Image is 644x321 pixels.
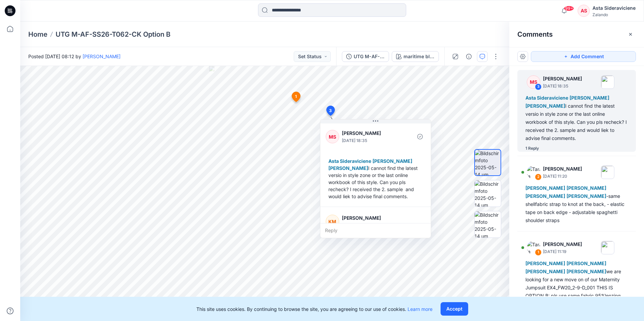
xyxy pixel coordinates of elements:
div: Zalando [592,12,636,17]
button: Details [463,51,474,62]
button: Add Comment [531,51,636,62]
button: Accept [441,302,468,316]
span: [PERSON_NAME] [373,158,412,164]
p: UTG M-AF-SS26-T062-CK Option B [56,30,170,39]
div: Reply [320,223,431,238]
span: [PERSON_NAME] [567,260,606,266]
div: UTG M-AF-SS26-T062-CK Option A [354,53,385,60]
p: [PERSON_NAME] [342,129,397,137]
span: [PERSON_NAME] [525,103,565,109]
span: 1 [295,94,297,100]
span: [PERSON_NAME] [567,185,606,191]
button: maritime blue [392,51,439,62]
span: [PERSON_NAME] [525,185,565,191]
p: [PERSON_NAME] [342,214,397,222]
span: [PERSON_NAME] [525,193,565,199]
span: Asta Sideraviciene [525,95,568,101]
div: I cannot find the latest versio in style zone or the last online workbook of this style. Can you ... [525,94,628,142]
div: KM [326,215,339,228]
p: [PERSON_NAME] [543,75,582,83]
div: 1 [535,249,542,256]
p: [PERSON_NAME] [543,165,582,173]
a: Learn more [408,306,432,312]
span: [PERSON_NAME] [567,193,606,199]
p: [DATE] 08:23 [342,222,397,229]
p: [PERSON_NAME] [543,240,582,248]
span: [PERSON_NAME] [525,269,565,274]
span: Asta Sideraviciene [328,158,371,164]
img: Tania Baumeister-Hanff [527,166,540,179]
a: [PERSON_NAME] [83,53,121,59]
span: [PERSON_NAME] [328,165,368,171]
h2: Comments [517,30,553,38]
span: 99+ [564,6,574,11]
div: 2 [535,174,542,180]
div: 1 Reply [525,145,539,152]
span: Posted [DATE] 08:12 by [28,53,121,60]
div: MS [326,130,339,143]
div: AS [578,5,590,17]
img: Bildschirmfoto 2025-05-14 um 09.58.00 [475,150,501,175]
span: [PERSON_NAME] [570,95,609,101]
p: [DATE] 11:20 [543,173,582,180]
p: This site uses cookies. By continuing to browse the site, you are agreeing to our use of cookies. [196,306,432,313]
div: 3 [535,83,542,90]
div: MS [527,75,540,89]
img: Bildschirmfoto 2025-05-14 um 09.58.08 [475,211,501,238]
button: UTG M-AF-SS26-T062-CK Option A [342,51,389,62]
span: [PERSON_NAME] [525,260,565,266]
p: [DATE] 18:35 [342,137,397,144]
div: maritime blue [404,53,434,60]
a: Home [28,30,47,39]
p: [DATE] 18:35 [543,83,582,90]
img: Tania Baumeister-Hanff [527,241,540,254]
div: I cannot find the latest versio in style zone or the last online workbook of this style. Can you ... [326,155,425,203]
div: Asta Sideraviciene [592,4,636,12]
span: 3 [329,108,332,114]
img: Bildschirmfoto 2025-05-14 um 09.57.55 [475,180,501,207]
p: [DATE] 11:19 [543,248,582,255]
span: [PERSON_NAME] [567,269,606,274]
div: -same shellfabric strap to knot at the back, - elastic tape on back edge - adjustable spaghetti s... [525,184,628,224]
